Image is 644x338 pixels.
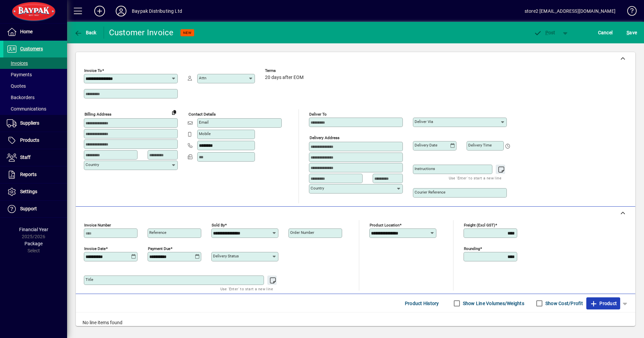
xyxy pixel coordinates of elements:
a: Suppliers [3,115,67,132]
span: 20 days after EOM [265,75,304,80]
span: Terms [265,69,305,73]
mat-label: Rounding [464,246,480,251]
mat-label: Product location [370,223,399,227]
a: Payments [3,69,67,80]
span: Product [590,298,617,309]
mat-label: Deliver To [309,112,327,117]
span: Products [20,137,39,143]
span: Quotes [7,83,26,89]
mat-label: Delivery time [468,143,492,147]
a: Support [3,201,67,217]
button: Copy to Delivery address [169,107,179,118]
mat-label: Attn [199,76,206,80]
mat-label: Freight (excl GST) [464,223,495,227]
a: Home [3,24,67,40]
span: Invoices [7,60,28,66]
mat-label: Invoice date [84,246,106,251]
span: ave [627,27,637,38]
div: Customer Invoice [109,27,174,38]
button: Post [530,27,559,39]
button: Back [72,27,98,39]
a: Quotes [3,80,67,92]
a: Invoices [3,57,67,69]
mat-label: Courier Reference [415,190,445,195]
app-page-header-button: Back [67,27,104,39]
span: Back [74,30,97,35]
span: S [627,30,629,35]
span: Communications [7,106,46,112]
mat-label: Order number [290,230,314,235]
mat-label: Invoice To [84,68,102,73]
button: Product [586,297,620,309]
a: Backorders [3,92,67,103]
span: Support [20,206,37,211]
mat-label: Country [86,162,99,167]
div: No line items found [76,312,635,333]
span: Backorders [7,95,35,100]
span: Financial Year [19,227,48,232]
mat-label: Instructions [415,166,435,171]
mat-label: Sold by [212,223,225,227]
a: Communications [3,103,67,115]
mat-label: Reference [149,230,166,235]
span: Package [24,241,43,246]
span: Customers [20,46,43,51]
mat-label: Mobile [199,131,211,136]
mat-label: Title [86,277,93,282]
a: Staff [3,149,67,166]
span: Cancel [598,27,613,38]
span: Product History [405,298,439,309]
a: Products [3,132,67,149]
mat-label: Delivery date [415,143,437,147]
button: Save [625,27,639,39]
span: Settings [20,189,37,194]
button: Cancel [596,27,614,39]
span: NEW [183,31,192,35]
mat-hint: Use 'Enter' to start a new line [449,174,501,182]
label: Show Cost/Profit [544,300,583,307]
span: Home [20,29,33,34]
span: ost [534,30,555,35]
mat-hint: Use 'Enter' to start a new line [220,285,273,293]
span: Payments [7,72,32,77]
button: Product History [402,297,442,309]
mat-label: Deliver via [415,119,433,124]
span: Staff [20,155,31,160]
span: P [545,30,548,35]
div: store2 [EMAIL_ADDRESS][DOMAIN_NAME] [525,6,615,16]
mat-label: Delivery status [213,254,239,258]
a: Settings [3,183,67,200]
span: Suppliers [20,120,39,126]
label: Show Line Volumes/Weights [462,300,524,307]
span: Reports [20,172,37,177]
mat-label: Payment due [148,246,170,251]
div: Baypak Distributing Ltd [132,6,182,16]
button: Profile [110,5,132,17]
a: Knowledge Base [622,1,636,23]
a: Reports [3,166,67,183]
button: Add [89,5,110,17]
mat-label: Invoice number [84,223,111,227]
mat-label: Country [311,186,324,191]
mat-label: Email [199,120,209,125]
